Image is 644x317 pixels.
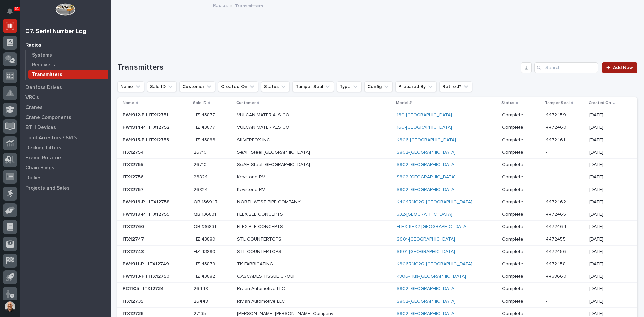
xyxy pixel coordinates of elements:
[25,125,56,131] p: BTH Devices
[20,112,111,122] a: Crane Components
[123,161,145,168] p: ITX12755
[20,153,111,163] a: Frame Rotators
[20,122,111,133] a: BTH Devices
[589,274,627,279] p: [DATE]
[237,249,355,255] p: STL COUNTERTOPS
[546,285,548,292] p: -
[123,285,165,292] p: PC1105 | ITX12734
[439,81,472,92] button: Retired?
[396,99,412,107] p: Model #
[502,223,525,230] p: Complete
[32,62,55,68] p: Receivers
[502,148,525,155] p: Complete
[237,112,355,118] p: VULCAN MATERIALS CO
[546,310,548,317] p: -
[546,186,548,193] p: -
[117,171,637,183] tr: ITX12756ITX12756 2682426824 Keystone RVS802-[GEOGRAPHIC_DATA] CompleteComplete -- [DATE]
[337,81,362,92] button: Type
[194,136,217,143] p: HZ 43886
[26,50,111,60] a: Systems
[589,199,627,205] p: [DATE]
[25,165,54,171] p: Chain Slings
[123,148,145,155] p: ITX12754
[546,173,548,180] p: -
[117,159,637,171] tr: ITX12755ITX12755 2671026710 SeAH Steel [GEOGRAPHIC_DATA]S802-[GEOGRAPHIC_DATA] CompleteComplete -...
[502,198,525,205] p: Complete
[502,248,525,255] p: Complete
[123,111,170,118] p: PW1912-P | ITX12751
[194,235,217,242] p: HZ 43880
[237,187,355,193] p: Keystone RV
[589,187,627,193] p: [DATE]
[237,125,355,130] p: VULCAN MATERIALS CO
[194,285,209,292] p: 26448
[20,92,111,102] a: VRC's
[25,105,43,111] p: Cranes
[117,121,637,134] tr: PW1914-P | ITX12752PW1914-P | ITX12752 HZ 43877HZ 43877 VULCAN MATERIALS CO160-[GEOGRAPHIC_DATA] ...
[194,297,209,304] p: 26448
[20,102,111,112] a: Cranes
[123,310,145,317] p: ITX12736
[25,42,41,48] p: Radios
[397,162,456,168] a: S802-[GEOGRAPHIC_DATA]
[397,299,456,304] a: S802-[GEOGRAPHIC_DATA]
[546,198,567,205] p: 4472462
[397,199,472,205] a: K404RNC2Q-[GEOGRAPHIC_DATA]
[502,285,525,292] p: Complete
[20,82,111,92] a: Danfoss Drives
[502,136,525,143] p: Complete
[123,297,145,304] p: ITX12735
[194,111,216,118] p: HZ 43877
[20,133,111,143] a: Load Arrestors / SRL's
[502,210,525,217] p: Complete
[589,261,627,267] p: [DATE]
[502,161,525,168] p: Complete
[25,155,63,161] p: Frame Rotators
[194,272,216,279] p: HZ 43882
[117,63,518,72] h1: Transmitters
[502,260,525,267] p: Complete
[15,6,19,11] p: 61
[117,196,637,208] tr: PW1916-P | ITX12758PW1916-P | ITX12758 QB 136947QB 136947 NORTHWEST PIPE COMPANYK404RNC2Q-[GEOGRA...
[123,210,171,217] p: PW1919-P | ITX12759
[25,85,62,91] p: Danfoss Drives
[123,272,171,279] p: PW1913-P | ITX12750
[237,150,355,155] p: SeAH Steel [GEOGRAPHIC_DATA]
[117,282,637,295] tr: PC1105 | ITX12734PC1105 | ITX12734 2644826448 Rivian Automotive LLCS802-[GEOGRAPHIC_DATA] Complet...
[123,260,170,267] p: PW1911-P | ITX12749
[502,111,525,118] p: Complete
[25,115,71,121] p: Crane Components
[3,4,17,18] button: Notifications
[147,81,177,92] button: Sale ID
[117,258,637,270] tr: PW1911-P | ITX12749PW1911-P | ITX12749 HZ 43879HZ 43879 TK FABRICATINGK606RNC2Q-[GEOGRAPHIC_DATA]...
[589,236,627,242] p: [DATE]
[589,249,627,255] p: [DATE]
[194,161,208,168] p: 26710
[194,210,217,217] p: QB 136831
[397,249,455,255] a: S601-[GEOGRAPHIC_DATA]
[397,112,452,118] a: 160-[GEOGRAPHIC_DATA]
[123,198,171,205] p: PW1916-P | ITX12758
[237,261,355,267] p: TK FABRICATING
[395,81,437,92] button: Prepared By
[237,224,355,230] p: FLEXIBLE CONCEPTS
[123,173,145,180] p: ITX12756
[397,125,452,130] a: 160-[GEOGRAPHIC_DATA]
[123,123,171,130] p: PW1914-P | ITX12752
[546,123,568,130] p: 4472460
[292,81,334,92] button: Tamper Seal
[589,125,627,130] p: [DATE]
[397,311,456,317] a: S802-[GEOGRAPHIC_DATA]
[237,299,355,304] p: Rivian Automotive LLC
[117,270,637,282] tr: PW1913-P | ITX12750PW1913-P | ITX12750 HZ 43882HZ 43882 CASCADES TISSUE GROUPK806-Plus-[GEOGRAPHI...
[194,123,216,130] p: HZ 43877
[502,310,525,317] p: Complete
[25,145,61,151] p: Decking Lifters
[117,81,144,92] button: Name
[261,81,290,92] button: Status
[546,148,548,155] p: -
[20,163,111,173] a: Chain Slings
[26,70,111,79] a: Transmitters
[25,95,39,101] p: VRC's
[237,286,355,292] p: Rivian Automotive LLC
